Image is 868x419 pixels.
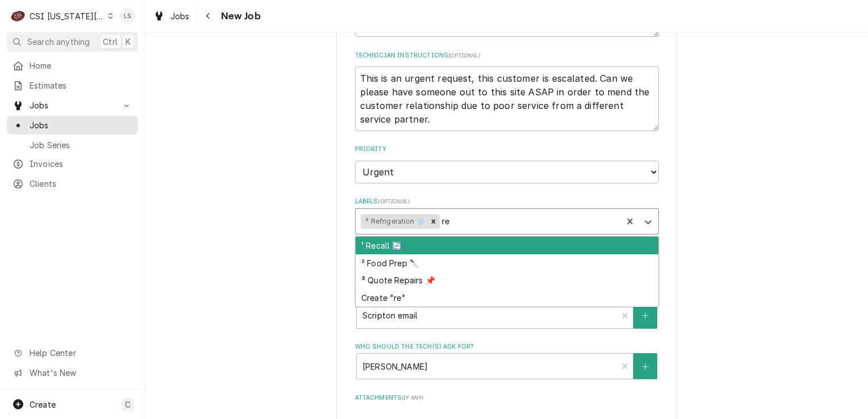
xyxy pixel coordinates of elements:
[402,395,423,401] span: ( if any )
[355,51,659,60] label: Technician Instructions
[7,363,138,382] a: Go to What's New
[30,10,105,22] div: CSI [US_STATE][GEOGRAPHIC_DATA]
[7,56,138,75] a: Home
[119,8,135,24] div: Lindsay Stover's Avatar
[633,353,657,379] button: Create New Contact
[7,343,138,362] a: Go to Help Center
[119,8,135,24] div: LS
[355,51,659,131] div: Technician Instructions
[10,8,26,24] div: CSI Kansas City's Avatar
[355,342,659,379] div: Who should the tech(s) ask for?
[378,198,410,204] span: ( optional )
[356,289,658,307] div: Create "re"
[7,96,138,115] a: Go to Jobs
[356,237,658,254] div: ¹ Recall 🔄
[30,99,115,111] span: Jobs
[30,367,131,379] span: What's New
[633,303,657,329] button: Create New Contact
[27,36,90,48] span: Search anything
[356,271,658,289] div: ³ Quote Repairs 📌
[30,60,132,72] span: Home
[103,36,118,48] span: Ctrl
[7,32,138,52] button: Search anythingCtrlK
[355,197,659,234] div: Labels
[199,7,218,25] button: Navigate back
[125,399,131,410] span: C
[7,174,138,193] a: Clients
[448,52,480,58] span: ( optional )
[7,116,138,135] a: Jobs
[30,178,132,190] span: Clients
[642,363,649,371] svg: Create New Contact
[7,76,138,95] a: Estimates
[30,79,132,91] span: Estimates
[355,393,659,403] label: Attachments
[126,36,131,48] span: K
[30,158,132,170] span: Invoices
[10,8,26,24] div: C
[355,197,659,206] label: Labels
[355,66,659,131] textarea: This is an urgent request, this customer is escalated. Can we please have someone out to this sit...
[355,145,659,183] div: Priority
[7,136,138,154] a: Job Series
[427,214,440,229] div: Remove ² Refrigeration ❄️
[355,145,659,154] label: Priority
[361,214,427,229] div: ² Refrigeration ❄️
[356,254,658,272] div: ² Food Prep 🔪
[355,291,659,328] div: Who called in this service?
[218,9,261,24] span: New Job
[355,342,659,351] label: Who should the tech(s) ask for?
[30,139,132,151] span: Job Series
[149,7,194,26] a: Jobs
[30,347,131,359] span: Help Center
[170,10,190,22] span: Jobs
[7,154,138,173] a: Invoices
[30,119,132,131] span: Jobs
[30,400,56,409] span: Create
[642,312,649,320] svg: Create New Contact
